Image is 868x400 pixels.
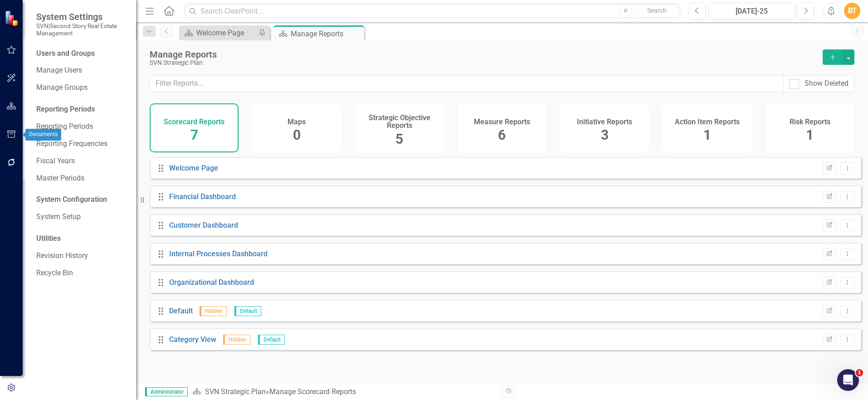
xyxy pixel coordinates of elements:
div: Utilities [36,234,127,244]
h4: Initiative Reports [577,118,632,126]
span: Search [647,7,667,14]
button: BT [844,3,860,19]
h4: Strategic Objective Reports [361,114,439,130]
div: Welcome Page [196,27,256,39]
span: Hidden [200,306,227,316]
div: Show Deleted [805,78,848,89]
button: [DATE]-25 [708,3,795,19]
h4: Risk Reports [790,118,830,126]
a: Reporting Periods [36,122,127,132]
span: 1 [806,127,814,143]
a: SVN Strategic Plan [205,387,266,396]
span: 7 [190,127,198,143]
a: Financial Dashboard [169,192,236,201]
a: Internal Processes Dashboard [169,249,268,258]
h4: Scorecard Reports [164,118,224,126]
span: 1 [703,127,711,143]
h4: Action Item Reports [675,118,740,126]
small: SVN|Second Story Real Estate Management [36,22,127,37]
span: 1 [856,369,863,376]
span: Default [258,335,285,345]
div: Documents [25,129,61,141]
h4: Maps [288,118,306,126]
input: Search ClearPoint... [184,3,682,19]
a: Welcome Page [169,164,218,172]
a: Customer Dashboard [169,221,238,229]
button: Search [634,5,680,17]
a: Category View [169,335,216,344]
a: Welcome Page [181,27,256,39]
div: Manage Reports [291,28,362,39]
h4: Measure Reports [474,118,530,126]
a: System Setup [36,212,127,222]
span: 3 [601,127,609,143]
span: 5 [395,131,403,147]
div: Manage Reports [150,49,814,59]
div: [DATE]-25 [712,6,792,17]
a: Manage Users [36,65,127,76]
div: » Manage Scorecard Reports [192,387,495,397]
span: Default [234,306,261,316]
a: Manage Groups [36,83,127,93]
span: Hidden [223,335,250,345]
div: SVN Strategic Plan [150,59,814,66]
a: Master Periods [36,173,127,184]
span: 0 [293,127,301,143]
div: Users and Groups [36,49,127,59]
a: Organizational Dashboard [169,278,254,287]
a: Default [169,307,193,315]
span: 6 [498,127,506,143]
input: Filter Reports... [150,75,784,92]
div: Reporting Periods [36,104,127,115]
a: Recycle Bin [36,268,127,278]
span: Administrator [145,387,188,396]
span: System Settings [36,11,127,22]
a: Revision History [36,251,127,261]
iframe: Intercom live chat [837,369,859,391]
a: Reporting Frequencies [36,139,127,149]
img: ClearPoint Strategy [5,10,20,26]
div: System Configuration [36,195,127,205]
a: Fiscal Years [36,156,127,166]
